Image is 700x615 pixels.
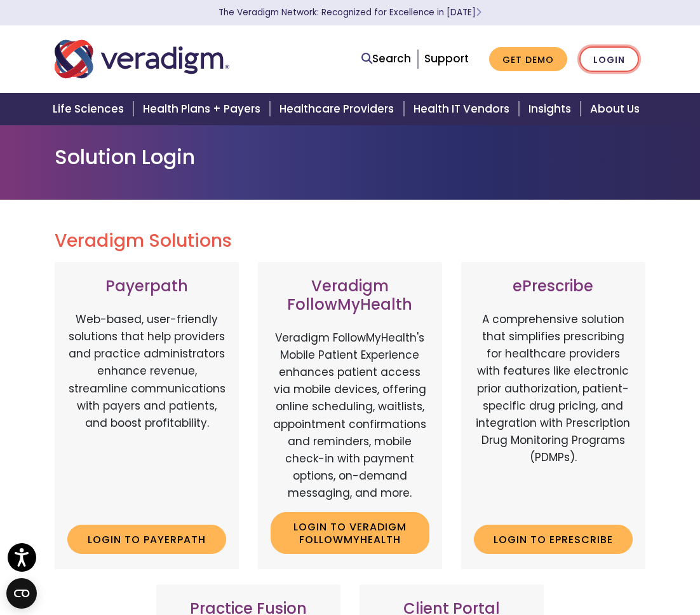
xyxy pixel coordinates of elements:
button: Open CMP widget [6,578,37,609]
a: Health IT Vendors [406,93,521,125]
img: Veradigm logo [55,38,229,80]
h3: ePrescribe [474,277,633,296]
a: Login to ePrescribe [474,525,633,554]
h2: Veradigm Solutions [55,230,645,252]
a: Health Plans + Payers [135,93,272,125]
p: A comprehensive solution that simplifies prescribing for healthcare providers with features like ... [474,311,633,515]
a: Login [579,46,639,73]
a: Healthcare Providers [272,93,405,125]
p: Veradigm FollowMyHealth's Mobile Patient Experience enhances patient access via mobile devices, o... [271,329,429,502]
h3: Veradigm FollowMyHealth [271,277,429,314]
a: Search [361,50,411,67]
h1: Solution Login [55,145,645,169]
a: Support [424,51,469,66]
p: Web-based, user-friendly solutions that help providers and practice administrators enhance revenu... [67,311,226,515]
a: Login to Veradigm FollowMyHealth [271,512,429,553]
a: The Veradigm Network: Recognized for Excellence in [DATE]Learn More [219,6,481,18]
a: Life Sciences [45,93,135,125]
h3: Payerpath [67,277,226,296]
a: Insights [521,93,582,125]
a: Login to Payerpath [67,525,226,554]
a: Get Demo [489,47,567,72]
span: Learn More [476,6,481,18]
a: About Us [582,93,655,125]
